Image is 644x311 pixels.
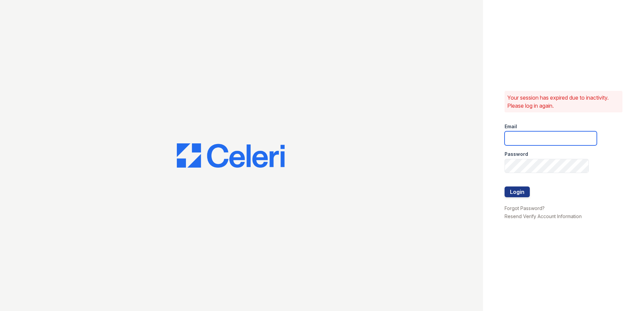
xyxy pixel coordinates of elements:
p: Your session has expired due to inactivity. Please log in again. [507,94,620,110]
button: Login [505,186,530,197]
img: CE_Logo_Blue-a8612792a0a2168367f1c8372b55b34899dd931a85d93a1a3d3e32e68fde9ad4.png [177,143,285,168]
label: Password [505,151,528,158]
label: Email [505,123,517,130]
a: Resend Verify Account Information [505,213,582,219]
a: Forgot Password? [505,205,545,211]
